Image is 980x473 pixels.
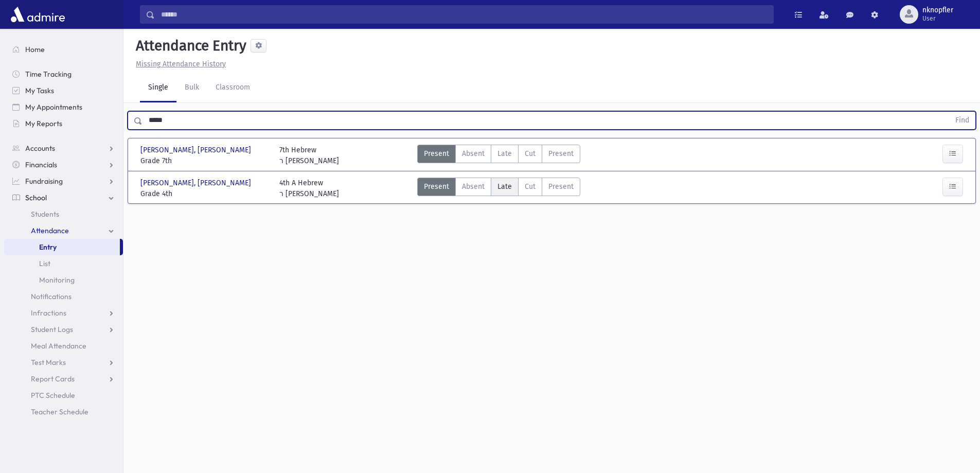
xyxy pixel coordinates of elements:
[31,209,59,219] span: Students
[4,82,123,99] a: My Tasks
[4,222,123,239] a: Attendance
[4,173,123,189] a: Fundraising
[4,66,123,82] a: Time Tracking
[462,181,485,192] span: Absent
[39,242,57,252] span: Entry
[4,354,123,371] a: Test Marks
[31,358,66,367] span: Test Marks
[4,321,123,338] a: Student Logs
[31,374,75,383] span: Report Cards
[25,45,45,54] span: Home
[25,177,63,186] span: Fundraising
[4,371,123,387] a: Report Cards
[548,181,574,192] span: Present
[31,407,88,416] span: Teacher Schedule
[25,69,72,79] span: Time Tracking
[497,181,512,192] span: Late
[140,188,269,199] span: Grade 4th
[31,325,73,334] span: Student Logs
[140,145,253,155] span: [PERSON_NAME], [PERSON_NAME]
[4,272,123,288] a: Monitoring
[497,148,512,159] span: Late
[4,288,123,305] a: Notifications
[132,60,226,68] a: Missing Attendance History
[155,5,773,24] input: Search
[31,226,69,235] span: Attendance
[136,60,226,68] u: Missing Attendance History
[4,41,123,58] a: Home
[525,148,536,159] span: Cut
[279,145,339,166] div: 7th Hebrew ר [PERSON_NAME]
[25,193,47,202] span: School
[207,74,258,102] a: Classroom
[4,115,123,132] a: My Reports
[132,37,246,55] h5: Attendance Entry
[525,181,536,192] span: Cut
[4,387,123,404] a: PTC Schedule
[8,4,67,25] img: AdmirePro
[922,6,953,14] span: nknopfler
[31,341,86,351] span: Meal Attendance
[140,178,253,188] span: [PERSON_NAME], [PERSON_NAME]
[922,14,953,23] span: User
[417,145,580,166] div: AttTypes
[31,391,75,400] span: PTC Schedule
[4,255,123,272] a: List
[949,112,975,129] button: Find
[4,140,123,156] a: Accounts
[25,160,57,169] span: Financials
[417,178,580,199] div: AttTypes
[140,74,176,102] a: Single
[176,74,207,102] a: Bulk
[4,156,123,173] a: Financials
[4,239,120,255] a: Entry
[462,148,485,159] span: Absent
[4,99,123,115] a: My Appointments
[424,148,449,159] span: Present
[4,404,123,420] a: Teacher Schedule
[424,181,449,192] span: Present
[25,102,82,112] span: My Appointments
[39,259,50,268] span: List
[31,308,66,318] span: Infractions
[25,144,55,153] span: Accounts
[4,206,123,222] a: Students
[4,189,123,206] a: School
[25,86,54,95] span: My Tasks
[279,178,339,199] div: 4th A Hebrew ר [PERSON_NAME]
[31,292,72,301] span: Notifications
[140,155,269,166] span: Grade 7th
[4,338,123,354] a: Meal Attendance
[4,305,123,321] a: Infractions
[39,275,75,285] span: Monitoring
[25,119,62,128] span: My Reports
[548,148,574,159] span: Present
